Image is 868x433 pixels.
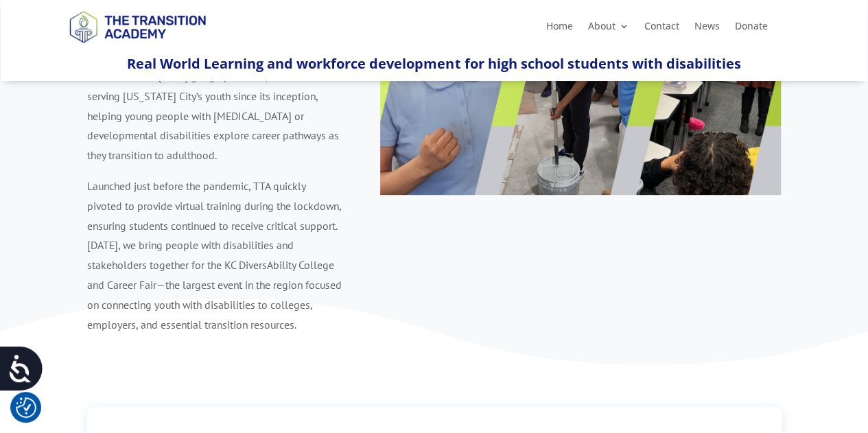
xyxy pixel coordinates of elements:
span: Real World Learning and workforce development for high school students with disabilities [127,54,740,73]
a: Home [546,21,572,36]
a: Logo-Noticias [63,40,211,54]
img: Revisit consent button [16,397,36,418]
a: Donate [734,21,767,36]
a: News [694,21,719,36]
a: About [587,21,629,36]
button: Cookie Settings [16,397,36,418]
span: Launched just before the pandemic, TTA quickly pivoted to provide virtual training during the loc... [87,179,342,331]
a: Contact [644,21,679,36]
img: TTA Brand_TTA Primary Logo_Horizontal_Light BG [63,2,211,51]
